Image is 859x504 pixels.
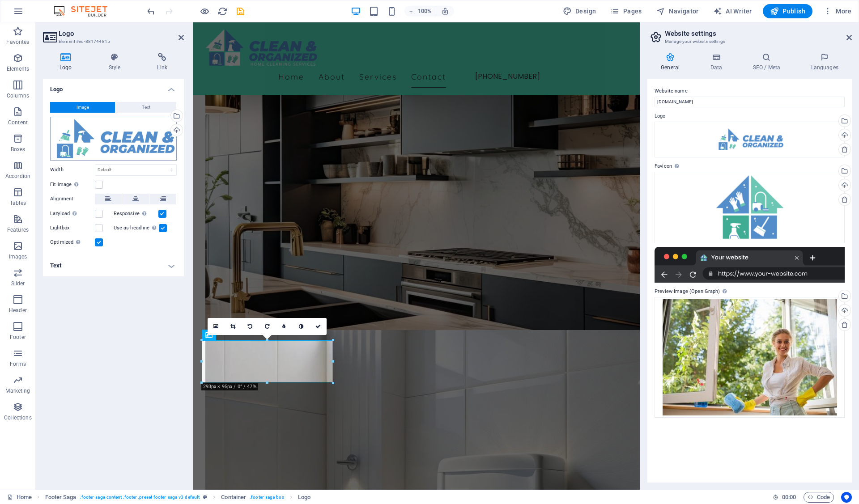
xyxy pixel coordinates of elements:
[293,318,310,335] a: Greyscale
[250,492,284,503] span: . footer-saga-box
[235,6,246,17] button: save
[441,7,449,15] i: On resize automatically adjust zoom level to fit chosen device.
[10,360,26,368] p: Forms
[11,146,26,153] p: Boxes
[6,38,29,46] p: Favorites
[665,30,852,38] h2: Website settings
[7,492,32,503] a: Click to cancel selection. Double-click to open Pages
[77,102,89,113] span: Image
[92,53,141,72] h4: Style
[713,7,752,16] span: AI Writer
[788,494,790,500] span: :
[7,65,30,72] p: Elements
[80,492,200,503] span: . footer-saga-content .footer .preset-footer-saga-v3-default
[259,318,276,335] a: Rotate right 90°
[43,79,184,95] h4: Logo
[655,86,845,97] label: Website name
[655,172,845,243] div: CleanOrganizedHome-icon-1-S0Dr_gOx8dQYphI21wlHig-5oC2jaGNY715SBs3Fr30-Q.png
[242,318,259,335] a: Rotate left 90°
[559,4,600,18] button: Design
[804,492,834,503] button: Code
[655,286,845,297] label: Preview Image (Open Graph)
[653,4,702,18] button: Navigator
[655,122,845,157] div: CleanOrganizedHome-Logo-2-qP-2jTTV6VF8o3CqOksMOg.png
[4,414,31,421] p: Collections
[51,6,119,17] img: Editor Logo
[8,119,28,126] p: Content
[50,102,115,113] button: Image
[820,4,855,18] button: More
[665,38,834,46] h3: Manage your website settings
[404,6,436,17] button: 100%
[823,7,851,16] span: More
[647,53,697,72] h4: General
[146,6,156,17] i: Undo: Website logo changed (Ctrl+Z)
[610,7,642,16] span: Pages
[710,4,756,18] button: AI Writer
[7,226,29,233] p: Features
[199,6,210,17] button: Click here to leave preview mode and continue editing
[217,6,228,17] i: Reload page
[763,4,812,18] button: Publish
[418,6,432,17] h6: 100%
[5,387,30,394] p: Marketing
[50,167,95,172] label: Width
[773,492,796,503] h6: Session time
[221,492,246,503] span: Click to select. Double-click to edit
[235,6,246,17] i: Save (Ctrl+S)
[310,318,327,335] a: Confirm ( Ctrl ⏎ )
[114,208,158,219] label: Responsive
[10,199,26,207] p: Tables
[225,318,242,335] a: Crop mode
[655,97,845,107] input: Name...
[217,6,228,17] button: reload
[808,492,830,503] span: Code
[50,117,177,161] div: CleanOrganizedHome-Logo-2-qP-2jTTV6VF8o3CqOksMOg.png
[59,30,184,38] h2: Logo
[145,6,156,17] button: undo
[50,237,95,248] label: Optimized
[114,223,159,233] label: Use as headline
[656,7,699,16] span: Navigator
[59,38,166,46] h3: Element #ed-881744815
[9,253,27,260] p: Images
[655,111,845,122] label: Logo
[45,492,77,503] span: Click to select. Double-click to edit
[607,4,645,18] button: Pages
[45,492,311,503] nav: breadcrumb
[563,7,596,16] span: Design
[298,492,310,503] span: Click to select. Double-click to edit
[739,53,797,72] h4: SEO / Meta
[797,53,852,72] h4: Languages
[559,4,600,18] div: Design (Ctrl+Alt+Y)
[782,492,796,503] span: 00 00
[697,53,739,72] h4: Data
[10,334,26,341] p: Footer
[770,7,805,16] span: Publish
[841,492,852,503] button: Usercentrics
[276,318,293,335] a: Blur
[142,102,150,113] span: Text
[9,307,27,314] p: Header
[203,495,207,500] i: This element is a customizable preset
[43,53,92,72] h4: Logo
[50,194,95,204] label: Alignment
[115,102,176,113] button: Text
[140,53,184,72] h4: Link
[11,280,25,287] p: Slider
[7,92,29,99] p: Columns
[208,318,225,335] a: Select files from the file manager, stock photos, or upload file(s)
[43,255,184,276] h4: Text
[5,173,30,180] p: Accordion
[50,208,95,219] label: Lazyload
[50,179,95,190] label: Fit image
[655,297,845,418] div: AdobeStock_222998222-XddehfyLFHdtzu5Rm2fG0A.jpg
[655,161,845,172] label: Favicon
[50,223,95,233] label: Lightbox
